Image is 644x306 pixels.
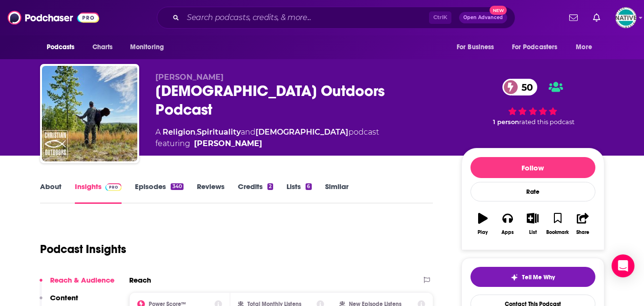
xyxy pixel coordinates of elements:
img: Podchaser - Follow, Share and Rate Podcasts [8,9,99,27]
button: open menu [569,38,604,56]
div: Open Intercom Messenger [612,254,634,277]
span: Ctrl K [429,11,451,24]
a: Show notifications dropdown [589,10,604,26]
div: 50 1 personrated this podcast [461,73,604,132]
a: Lists6 [286,182,311,204]
button: Show profile menu [615,7,636,28]
button: Open AdvancedNew [459,12,507,23]
img: tell me why sparkle [511,274,518,281]
span: 50 [512,79,538,95]
div: List [529,230,537,235]
span: Charts [92,41,113,54]
a: Credits2 [238,182,273,204]
button: open menu [123,38,176,56]
span: , [195,127,197,137]
div: 2 [267,183,273,190]
span: New [490,6,507,15]
span: Podcasts [47,41,75,54]
img: Podchaser Pro [105,183,122,191]
span: featuring [155,138,379,149]
a: Show notifications dropdown [565,10,582,26]
div: A podcast [155,127,379,149]
a: Religion [163,127,195,137]
span: 1 person [493,118,519,126]
button: Share [570,207,595,241]
div: Apps [501,230,514,235]
span: For Business [457,41,494,54]
span: Tell Me Why [522,274,555,281]
div: Search podcasts, credits, & more... [157,7,515,29]
div: Bookmark [546,230,569,235]
a: Pete Rogers [194,138,262,149]
button: open menu [450,38,506,56]
span: Monitoring [130,41,164,54]
button: Reach & Audience [40,275,114,293]
a: Spirituality [197,127,241,137]
a: About [40,182,61,204]
p: Content [50,293,78,302]
a: InsightsPodchaser Pro [75,182,122,204]
div: 6 [306,183,311,190]
a: Similar [325,182,348,204]
button: Bookmark [545,207,570,241]
button: Apps [495,207,520,241]
span: Open Advanced [463,15,503,20]
span: [PERSON_NAME] [155,73,224,82]
span: rated this podcast [519,118,574,126]
button: List [520,207,545,241]
span: and [241,127,256,137]
button: Follow [470,157,595,178]
div: Play [478,230,488,235]
span: Logged in as truenativemedia [615,7,636,28]
span: More [576,41,592,54]
h1: Podcast Insights [40,242,126,256]
div: Rate [470,182,595,201]
button: open menu [40,38,87,56]
img: Christian Outdoors Podcast [42,66,137,161]
button: Play [470,207,495,241]
a: Reviews [197,182,225,204]
input: Search podcasts, credits, & more... [183,10,429,25]
a: [DEMOGRAPHIC_DATA] [256,127,348,137]
h2: Reach [129,275,151,285]
button: tell me why sparkleTell Me Why [470,267,595,287]
img: User Profile [615,7,636,28]
a: Charts [86,38,119,56]
button: open menu [506,38,572,56]
p: Reach & Audience [50,275,114,285]
div: Share [576,230,589,235]
span: For Podcasters [512,41,558,54]
div: 340 [171,183,183,190]
a: Episodes340 [135,182,183,204]
a: 50 [502,79,538,95]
